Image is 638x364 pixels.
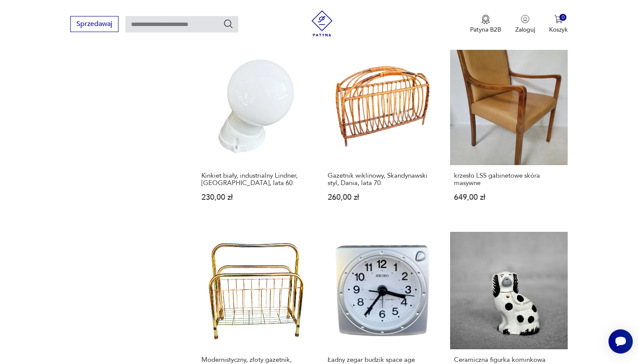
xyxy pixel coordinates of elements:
img: Patyna - sklep z meblami i dekoracjami vintage [309,10,335,36]
p: Zaloguj [515,26,535,34]
button: Sprzedawaj [70,16,118,32]
a: Kinkiet biały, industrialny Lindner, Niemcy, lata 60.Kinkiet biały, industrialny Lindner, [GEOGRA... [197,48,315,218]
iframe: Smartsupp widget button [608,329,633,354]
p: Koszyk [549,26,568,34]
img: Ikona koszyka [554,15,563,23]
a: krzesło LSS gabinetowe skóra masywnekrzesło LSS gabinetowe skóra masywne649,00 zł [450,48,568,218]
h3: Kinkiet biały, industrialny Lindner, [GEOGRAPHIC_DATA], lata 60. [201,172,311,187]
button: Zaloguj [515,15,535,34]
p: 260,00 zł [328,194,437,201]
p: 649,00 zł [454,194,564,201]
p: 230,00 zł [201,194,311,201]
a: Gazetnik wiklinowy, Skandynawski styl, Dania, lata 70.Gazetnik wiklinowy, Skandynawski styl, Dani... [324,48,441,218]
h3: krzesło LSS gabinetowe skóra masywne [454,172,564,187]
div: 0 [559,14,567,21]
img: Ikonka użytkownika [521,15,529,23]
a: Ikona medaluPatyna B2B [470,15,501,34]
button: Szukaj [223,19,233,29]
button: Patyna B2B [470,15,501,34]
img: Ikona medalu [481,15,490,24]
p: Patyna B2B [470,26,501,34]
button: 0Koszyk [549,15,568,34]
a: Sprzedawaj [70,22,118,28]
h3: Gazetnik wiklinowy, Skandynawski styl, Dania, lata 70. [328,172,437,187]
